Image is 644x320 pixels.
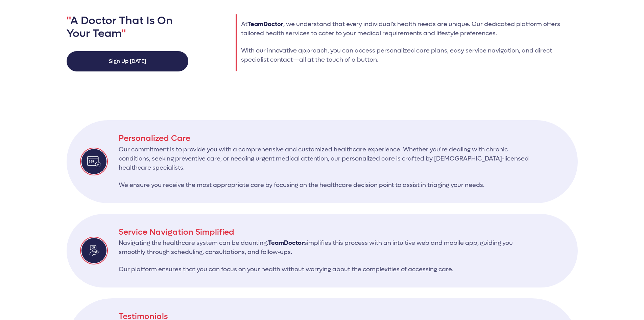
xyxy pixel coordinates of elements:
[67,14,70,28] span: "
[67,14,188,40] h3: A Doctor That Is On Your Team
[80,148,108,175] img: 24 x 7 Services
[119,228,529,237] h3: Service Navigation Simplified
[119,180,529,190] p: We ensure you receive the most appropriate care by focusing on the healthcare decision point to a...
[236,46,578,64] p: With our innovative approach, you can access personalized care plans, easy service navigation, an...
[119,238,529,265] p: Navigating the healthcare system can be daunting. simplifies this process with an intuitive web a...
[119,265,529,274] p: Our platform ensures that you can focus on your health without worrying about the complexities of...
[121,26,126,41] span: "
[119,134,529,144] h3: Personalized Care
[119,145,529,180] p: Our commitment is to provide you with a comprehensive and customized healthcare experience. Wheth...
[247,20,283,28] span: TeamDoctor
[80,237,108,264] img: Expert Services
[268,239,304,247] span: TeamDoctor
[67,51,188,71] a: Sign Up [DATE]
[236,20,578,38] p: At , we understand that every individual's health needs are unique. Our dedicated platform offers...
